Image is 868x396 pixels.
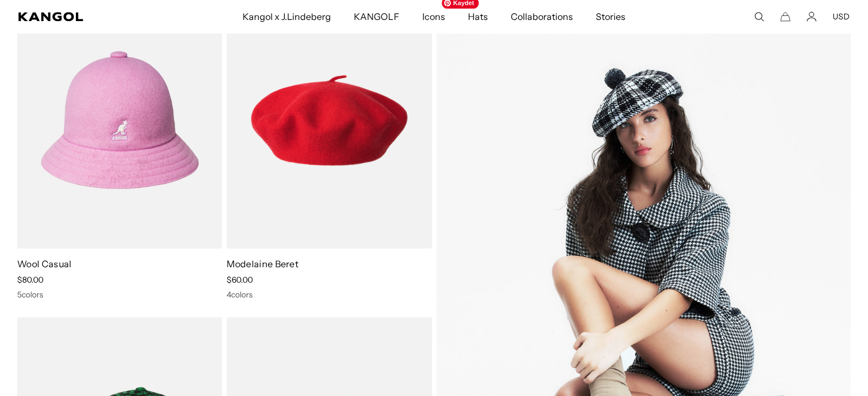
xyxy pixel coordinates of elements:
[227,275,253,285] span: $60.00
[780,11,790,22] button: Cart
[227,289,431,300] div: 4 colors
[806,11,817,22] a: Account
[833,11,850,22] button: USD
[754,11,764,22] summary: Search here
[17,289,222,300] div: 5 colors
[17,258,72,270] a: Wool Casual
[227,258,298,270] a: Modelaine Beret
[17,275,43,285] span: $80.00
[18,12,160,21] a: Kangol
